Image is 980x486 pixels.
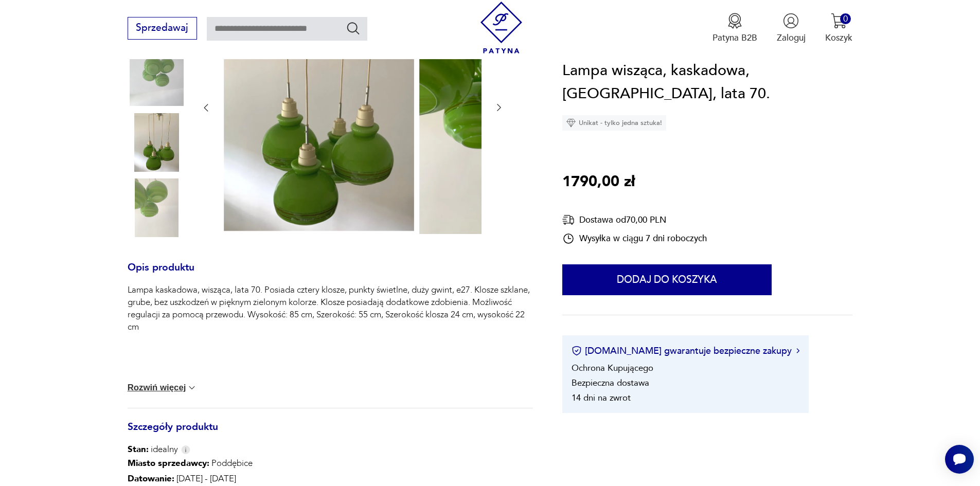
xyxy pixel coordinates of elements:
li: Ochrona Kupującego [572,362,653,374]
b: Stan: [128,443,149,455]
img: Patyna - sklep z meblami i dekoracjami vintage [475,2,527,53]
button: Zaloguj [777,13,806,44]
div: Dostawa od 70,00 PLN [562,213,707,226]
img: Ikona dostawy [562,213,575,226]
p: Poddębice [128,456,253,471]
button: Sprzedawaj [128,17,197,40]
h1: Lampa wisząca, kaskadowa, [GEOGRAPHIC_DATA], lata 70. [562,59,852,106]
h3: Szczegóły produktu [128,423,533,444]
span: idealny [128,443,178,456]
button: Dodaj do koszyka [562,264,772,295]
img: Ikona strzałki w prawo [796,349,799,354]
iframe: Smartsupp widget button [945,445,974,474]
div: 0 [840,13,851,24]
img: Ikona certyfikatu [572,346,582,356]
button: Szukaj [346,21,361,35]
div: Unikat - tylko jedna sztuka! [562,115,666,131]
img: Zdjęcie produktu Lampa wisząca, kaskadowa, zielona, lata 70. [128,113,186,172]
p: Lampa kaskadowa, wisząca, lata 70. Posiada cztery klosze, punkty świetlne, duży gwint, e27. Klosz... [128,284,533,333]
img: Ikonka użytkownika [783,13,799,29]
img: Zdjęcie produktu Lampa wisząca, kaskadowa, zielona, lata 70. [128,47,186,106]
img: Zdjęcie produktu Lampa wisząca, kaskadowa, zielona, lata 70. [128,178,186,237]
img: Ikona diamentu [566,118,576,128]
img: Ikona medalu [727,13,743,29]
a: Ikona medaluPatyna B2B [712,13,757,44]
li: 14 dni na zwrot [572,392,631,404]
div: Wysyłka w ciągu 7 dni roboczych [562,232,707,245]
button: [DOMAIN_NAME] gwarantuje bezpieczne zakupy [572,345,799,357]
a: Sprzedawaj [128,25,197,33]
p: Zaloguj [777,32,806,44]
img: chevron down [187,383,197,393]
img: Info icon [181,445,190,454]
b: Miasto sprzedawcy : [128,457,209,469]
button: Rozwiń więcej [128,383,198,393]
p: 1790,00 zł [562,170,635,194]
button: 0Koszyk [825,13,852,44]
button: Patyna B2B [712,13,757,44]
b: Datowanie : [128,473,174,484]
p: Koszyk [825,32,852,44]
p: Patyna B2B [712,32,757,44]
h3: Opis produktu [128,264,533,284]
img: Ikona koszyka [831,13,847,29]
li: Bezpieczna dostawa [572,377,649,389]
